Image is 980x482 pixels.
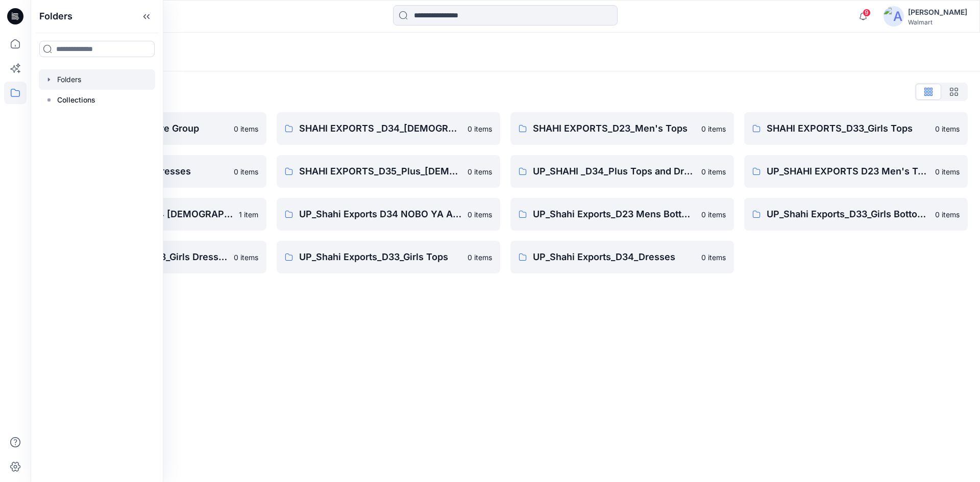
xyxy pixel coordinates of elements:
[533,121,695,136] p: SHAHI EXPORTS_D23_Men's Tops
[234,252,258,263] p: 0 items
[533,250,695,264] p: UP_Shahi Exports_D34_Dresses
[884,6,904,27] img: avatar
[277,241,500,273] a: UP_Shahi Exports_D33_Girls Tops0 items
[935,209,960,220] p: 0 items
[277,155,500,188] a: SHAHI EXPORTS_D35_Plus_[DEMOGRAPHIC_DATA] Top0 items
[701,123,726,134] p: 0 items
[468,166,492,177] p: 0 items
[277,198,500,231] a: UP_Shahi Exports D34 NOBO YA Adult Tops & Dress0 items
[277,112,500,145] a: SHAHI EXPORTS _D34_[DEMOGRAPHIC_DATA] Top0 items
[510,198,734,231] a: UP_Shahi Exports_D23 Mens Bottoms0 items
[935,166,960,177] p: 0 items
[299,250,461,264] p: UP_Shahi Exports_D33_Girls Tops
[510,112,734,145] a: SHAHI EXPORTS_D23_Men's Tops0 items
[299,207,461,221] p: UP_Shahi Exports D34 NOBO YA Adult Tops & Dress
[767,164,929,179] p: UP_SHAHI EXPORTS D23 Men's Tops
[468,252,492,263] p: 0 items
[533,164,695,179] p: UP_SHAHI _D34_Plus Tops and Dresses
[299,121,461,136] p: SHAHI EXPORTS _D34_[DEMOGRAPHIC_DATA] Top
[935,123,960,134] p: 0 items
[701,209,726,220] p: 0 items
[510,155,734,188] a: UP_SHAHI _D34_Plus Tops and Dresses0 items
[510,241,734,273] a: UP_Shahi Exports_D34_Dresses0 items
[299,164,461,179] p: SHAHI EXPORTS_D35_Plus_[DEMOGRAPHIC_DATA] Top
[468,209,492,220] p: 0 items
[767,121,929,136] p: SHAHI EXPORTS_D33_Girls Tops
[234,123,258,134] p: 0 items
[234,166,258,177] p: 0 items
[468,123,492,134] p: 0 items
[908,18,967,26] div: Walmart
[908,6,967,18] div: [PERSON_NAME]
[533,207,695,221] p: UP_Shahi Exports_D23 Mens Bottoms
[701,252,726,263] p: 0 items
[57,94,95,106] p: Collections
[744,198,968,231] a: UP_Shahi Exports_D33_Girls Bottoms0 items
[239,209,258,220] p: 1 item
[744,155,968,188] a: UP_SHAHI EXPORTS D23 Men's Tops0 items
[701,166,726,177] p: 0 items
[863,9,871,17] span: 9
[744,112,968,145] a: SHAHI EXPORTS_D33_Girls Tops0 items
[767,207,929,221] p: UP_Shahi Exports_D33_Girls Bottoms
